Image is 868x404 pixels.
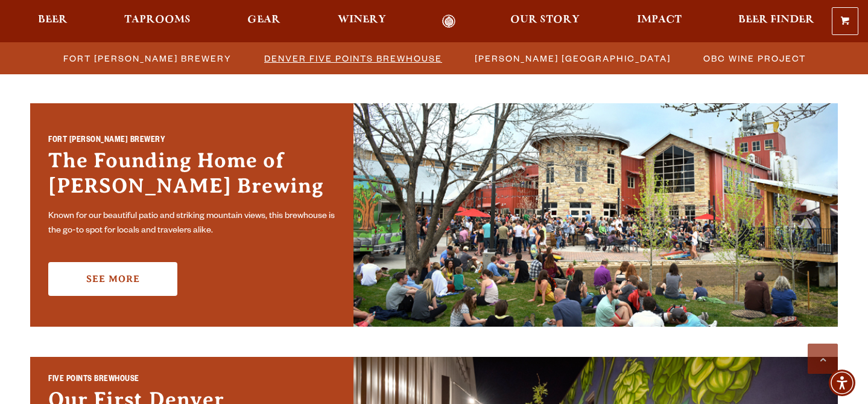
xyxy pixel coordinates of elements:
a: See More [48,262,177,296]
a: Taprooms [116,14,198,28]
p: Known for our beautiful patio and striking mountain views, this brewhouse is the go-to spot for l... [48,210,335,239]
span: Impact [637,15,682,25]
a: Beer [30,14,75,28]
a: Denver Five Points Brewhouse [257,50,448,67]
a: Impact [629,14,689,28]
span: Beer Finder [738,15,814,25]
img: Fort Collins Brewery & Taproom' [353,103,838,327]
span: Fort [PERSON_NAME] Brewery [63,50,232,67]
a: Our Story [502,14,588,28]
span: OBC Wine Project [703,50,806,67]
a: Fort [PERSON_NAME] Brewery [56,50,238,67]
h2: Five Points Brewhouse [48,374,335,388]
span: Winery [338,15,386,25]
h2: Fort [PERSON_NAME] Brewery [48,135,335,149]
span: Gear [247,15,280,25]
span: [PERSON_NAME] [GEOGRAPHIC_DATA] [475,50,671,67]
span: Taprooms [124,15,191,25]
a: Scroll to top [808,344,838,374]
span: Denver Five Points Brewhouse [264,50,442,67]
a: Winery [330,14,394,28]
a: OBC Wine Project [696,50,812,67]
a: [PERSON_NAME] [GEOGRAPHIC_DATA] [467,50,677,67]
span: Beer [38,15,68,25]
div: Accessibility Menu [829,370,855,396]
span: Our Story [510,15,580,25]
a: Beer Finder [730,14,822,28]
a: Odell Home [426,14,471,28]
a: Gear [239,14,288,28]
h3: The Founding Home of [PERSON_NAME] Brewing [48,148,335,205]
